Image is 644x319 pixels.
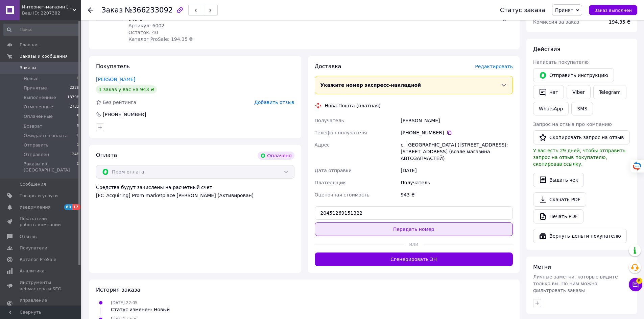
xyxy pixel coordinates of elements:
[24,161,77,173] span: Заказы из [GEOGRAPHIC_DATA]
[609,19,630,25] span: 194.35 ₴
[323,102,382,109] div: Нова Пошта (платная)
[533,130,630,144] button: Скопировать запрос на отзыв
[96,192,294,199] div: [FC_Acquiring] Prom marketplace [PERSON_NAME] (Активирован)
[24,133,68,139] span: Ожидается оплата
[96,77,135,82] a: [PERSON_NAME]
[24,123,42,129] span: Возврат
[3,24,80,36] input: Поиск
[533,59,589,65] span: Написать покупателю
[64,204,72,210] span: 83
[111,300,138,305] span: [DATE] 22:05
[72,152,79,158] span: 248
[567,85,590,99] a: Viber
[24,76,39,82] span: Новые
[102,111,147,118] div: [PHONE_NUMBER]
[475,64,513,69] span: Редактировать
[96,152,117,158] span: Оплата
[533,173,584,187] button: Выдать чек
[22,4,73,10] span: Интернет-магазин ПОЛЬ
[315,180,346,185] span: Плательщик
[533,122,612,127] span: Запрос на отзыв про компанию
[533,148,625,167] span: У вас есть 29 дней, чтобы отправить запрос на отзыв покупателю, скопировав ссылку.
[20,181,46,187] span: Сообщения
[399,177,514,189] div: Получатель
[67,95,79,101] span: 13798
[96,63,130,70] span: Покупатель
[533,274,618,293] span: Личные заметки, которые видите только вы. По ним можно фильтровать заказы
[24,142,49,148] span: Отправить
[533,46,560,52] span: Действия
[315,63,341,70] span: Доставка
[111,306,170,313] div: Статус изменен: Новый
[128,36,193,42] span: Каталог ProSale: 194.35 ₴
[533,264,551,270] span: Метки
[20,245,47,251] span: Покупатели
[96,287,140,293] span: История заказа
[636,278,642,284] span: 5
[24,104,53,110] span: Отмененные
[315,192,370,197] span: Оценочная стоимость
[70,104,79,110] span: 2732
[254,100,294,105] span: Добавить отзыв
[20,42,39,48] span: Главная
[399,189,514,201] div: 943 ₴
[404,241,424,247] span: или
[20,204,50,210] span: Уведомления
[20,257,56,263] span: Каталог ProSale
[20,280,63,292] span: Инструменты вебмастера и SEO
[77,133,79,139] span: 0
[315,118,344,123] span: Получатель
[24,113,53,119] span: Оплаченные
[24,152,49,158] span: Отправлен
[20,234,38,240] span: Отзывы
[20,216,63,228] span: Показатели работы компании
[20,65,36,71] span: Заказы
[77,161,79,173] span: 0
[500,7,545,14] div: Статус заказа
[125,6,173,14] span: №366233092
[96,184,294,199] div: Средства будут зачислены на расчетный счет
[103,100,136,105] span: Без рейтинга
[20,53,68,59] span: Заказы и сообщения
[401,129,513,136] div: [PHONE_NUMBER]
[571,102,593,115] button: SMS
[629,278,642,291] button: Чат с покупателем5
[315,168,352,173] span: Дата отправки
[315,130,367,135] span: Телефон получателя
[315,142,330,148] span: Адрес
[533,192,586,207] a: Скачать PDF
[77,142,79,148] span: 1
[70,85,79,91] span: 2229
[555,7,573,13] span: Принят
[320,82,421,88] span: Укажите номер экспресс-накладной
[77,113,79,119] span: 5
[101,6,123,14] span: Заказ
[399,139,514,164] div: с. [GEOGRAPHIC_DATA] ([STREET_ADDRESS]: [STREET_ADDRESS] (возле магазина АВТОЗАПЧАСТЕЙ)
[533,102,569,115] a: WhatsApp
[533,68,614,82] button: Отправить инструкцию
[533,229,627,243] button: Вернуть деньги покупателю
[315,222,513,236] button: Передать номер
[77,123,79,129] span: 3
[258,152,294,160] div: Оплачено
[594,8,632,13] span: Заказ выполнен
[533,209,583,223] a: Печать PDF
[399,114,514,127] div: [PERSON_NAME]
[88,7,93,14] div: Вернуться назад
[20,297,63,310] span: Управление сайтом
[128,23,164,28] span: Артикул: 6002
[533,85,564,99] button: Чат
[128,30,158,35] span: Остаток: 40
[20,268,45,274] span: Аналитика
[96,85,157,94] div: 1 заказ у вас на 943 ₴
[589,5,637,15] button: Заказ выполнен
[77,76,79,82] span: 0
[399,164,514,177] div: [DATE]
[24,85,47,91] span: Принятые
[315,252,513,266] button: Сгенерировать ЭН
[72,204,80,210] span: 17
[24,95,56,101] span: Выполненные
[22,10,81,16] div: Ваш ID: 2207382
[533,19,579,25] span: Комиссия за заказ
[315,206,513,220] input: Номер экспресс-накладной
